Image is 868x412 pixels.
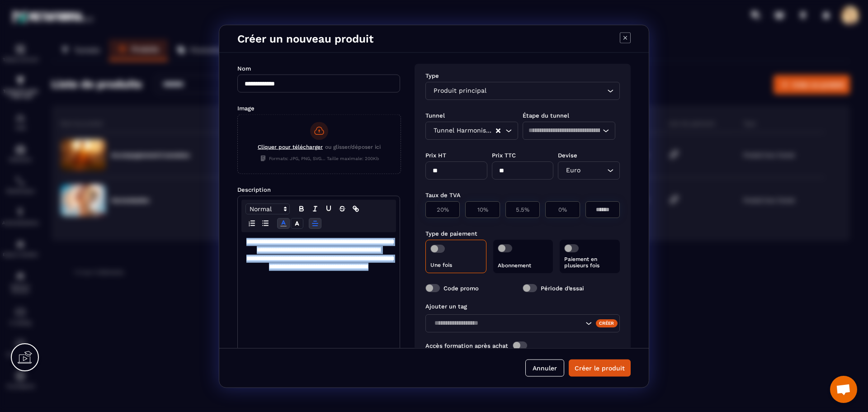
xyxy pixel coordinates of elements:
input: Search for option [528,125,600,135]
p: 0% [550,206,575,213]
div: Search for option [425,81,620,99]
div: Search for option [425,121,518,139]
p: 20% [430,206,455,213]
div: Search for option [558,161,620,179]
input: Search for option [431,318,583,328]
p: Une fois [430,261,481,268]
p: 5.5% [510,206,535,213]
label: Accès formation après achat [425,342,508,349]
p: 10% [470,206,495,213]
label: Ajouter un tag [425,303,467,309]
p: Abonnement [498,262,549,268]
label: Prix TTC [492,152,516,158]
label: Image [237,104,255,111]
span: Formats: JPG, PNG, SVG... Taille maximale: 200Kb [260,155,379,161]
input: Search for option [582,165,605,175]
span: Euro [564,165,582,175]
span: Tunnel Harmonisation [431,125,495,135]
button: Clear Selected [496,127,500,134]
span: ou glisser/déposer ici [325,143,381,152]
p: Paiement en plusieurs fois [564,256,615,268]
label: Type [425,72,439,79]
label: Type de paiement [425,230,477,237]
label: Code promo [443,284,479,291]
input: Search for option [488,85,605,95]
label: Étape du tunnel [523,112,569,118]
label: Tunnel [425,112,445,118]
span: Cliquer pour télécharger [258,143,323,150]
label: Nom [237,65,251,71]
span: Produit principal [431,85,488,95]
h4: Créer un nouveau produit [237,32,373,45]
button: Annuler [525,359,564,376]
label: Période d’essai [541,284,584,291]
div: Search for option [523,121,615,139]
label: Devise [558,152,577,158]
label: Prix HT [425,152,446,158]
a: Ouvrir le chat [830,376,857,403]
div: Search for option [425,314,620,332]
label: Description [237,186,271,193]
label: Taux de TVA [425,191,461,198]
button: Créer le produit [569,359,631,376]
div: Créer [596,319,618,327]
